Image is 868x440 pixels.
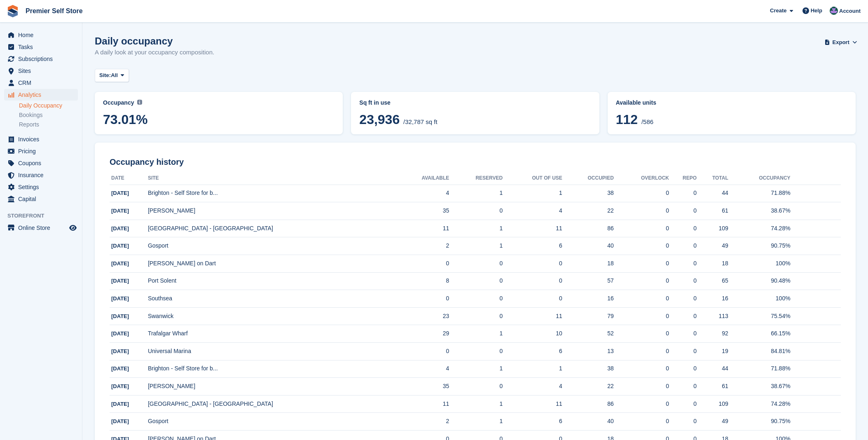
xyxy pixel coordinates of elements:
td: 74.28% [728,395,791,413]
span: [DATE] [111,418,129,424]
td: 2 [395,237,449,255]
span: 112 [616,112,638,127]
button: Export [826,35,856,49]
div: 0 [669,329,697,338]
span: Analytics [18,89,68,101]
div: 0 [614,329,669,338]
td: 61 [697,202,728,220]
div: 0 [614,400,669,408]
td: 0 [449,378,503,396]
div: 22 [562,206,614,215]
td: 1 [449,325,503,343]
td: 0 [503,290,562,308]
td: 4 [395,185,449,202]
th: Out of Use [503,172,562,185]
td: 71.88% [728,185,791,202]
span: /586 [641,118,653,125]
a: menu [4,222,78,234]
span: [DATE] [111,190,129,196]
td: 113 [697,307,728,325]
div: 0 [669,276,697,285]
td: 1 [449,413,503,431]
th: Site [148,172,395,185]
td: Gosport [148,413,395,431]
img: Andrew Lewis [830,7,838,15]
div: 18 [562,259,614,268]
a: menu [4,169,78,181]
a: menu [4,145,78,157]
div: 16 [562,294,614,303]
div: 0 [614,417,669,426]
span: Invoices [18,133,68,145]
td: [PERSON_NAME] [148,202,395,220]
img: icon-info-grey-7440780725fd019a000dd9b08b2336e03edf1995a4989e88bcd33f0948082b44.svg [137,100,142,105]
img: stora-icon-8386f47178a22dfd0bd8f6a31ec36ba5ce8667c1dd55bd0f319d3a0aa187defe.svg [7,5,19,17]
th: Available [395,172,449,185]
td: Gosport [148,237,395,255]
span: Help [811,7,822,15]
span: Export [833,38,849,47]
th: Reserved [449,172,503,185]
span: [DATE] [111,243,129,249]
a: menu [4,157,78,169]
td: 4 [503,378,562,396]
td: 1 [449,220,503,237]
span: Online Store [18,222,68,234]
h2: Occupancy history [110,157,841,167]
td: Brighton - Self Store for b... [148,360,395,378]
span: Occupancy [103,99,134,106]
td: 38.67% [728,378,791,396]
span: [DATE] [111,295,129,302]
td: [PERSON_NAME] [148,378,395,396]
span: Capital [18,193,68,205]
div: 0 [669,294,697,303]
td: Trafalgar Wharf [148,325,395,343]
div: 0 [669,206,697,215]
span: Account [839,7,861,15]
td: 0 [503,272,562,290]
a: menu [4,65,78,77]
a: menu [4,41,78,53]
td: 65 [697,272,728,290]
span: [DATE] [111,348,129,354]
div: 40 [562,241,614,250]
div: 0 [614,382,669,391]
td: 19 [697,343,728,360]
td: 1 [449,360,503,378]
td: Brighton - Self Store for b... [148,185,395,202]
td: 6 [503,343,562,360]
td: 109 [697,220,728,237]
td: 2 [395,413,449,431]
td: 0 [395,255,449,273]
span: [DATE] [111,383,129,389]
td: 18 [697,255,728,273]
div: 13 [562,347,614,356]
td: 0 [503,255,562,273]
span: /32,787 sq ft [403,118,438,125]
div: 79 [562,312,614,321]
abbr: Current breakdown of sq ft occupied [359,98,591,107]
td: 6 [503,237,562,255]
h1: Daily occupancy [95,35,214,47]
div: 52 [562,329,614,338]
div: 0 [614,224,669,233]
a: menu [4,29,78,41]
span: [DATE] [111,225,129,232]
td: Swanwick [148,307,395,325]
td: 0 [395,290,449,308]
button: Site: All [95,69,129,82]
div: 0 [669,364,697,373]
td: 66.15% [728,325,791,343]
td: 0 [449,290,503,308]
div: 0 [669,224,697,233]
div: 0 [669,347,697,356]
td: [PERSON_NAME] on Dart [148,255,395,273]
div: 0 [669,417,697,426]
span: Storefront [7,212,82,220]
span: [DATE] [111,313,129,319]
span: Subscriptions [18,53,68,65]
td: Universal Marina [148,343,395,360]
div: 40 [562,417,614,426]
div: 0 [669,312,697,321]
td: [GEOGRAPHIC_DATA] - [GEOGRAPHIC_DATA] [148,220,395,237]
